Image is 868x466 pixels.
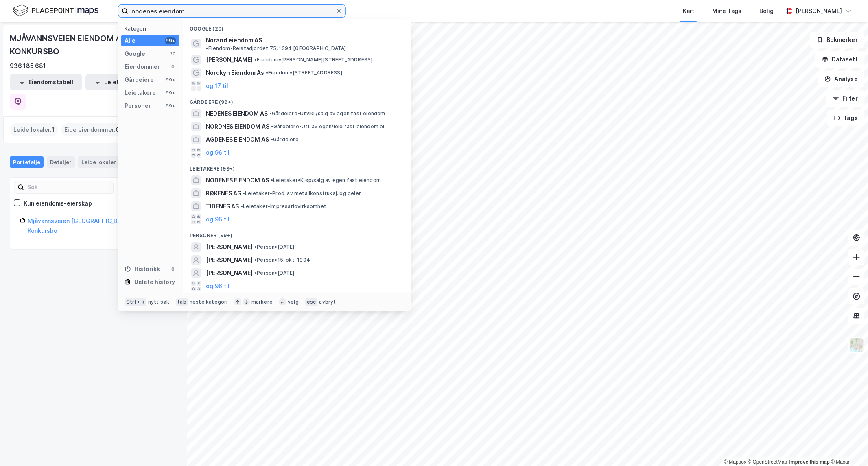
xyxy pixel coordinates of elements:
span: • [254,57,257,63]
div: Personer (99+) [183,226,411,241]
span: [PERSON_NAME] [206,268,253,278]
span: Person • [DATE] [254,270,295,276]
span: • [206,45,208,51]
span: • [241,203,243,209]
div: Gårdeiere (99+) [183,92,411,107]
button: og 17 til [206,81,228,91]
div: Ctrl + k [125,298,146,306]
span: Gårdeiere • Utvikl./salg av egen fast eiendom [269,110,385,117]
div: Historikk [125,264,160,274]
div: 20 [170,50,176,57]
a: Improve this map [789,459,830,465]
span: • [271,136,273,142]
div: 99+ [165,103,176,109]
span: RØKENES AS [206,188,241,198]
span: 0 [116,125,120,135]
div: Bolig [759,6,774,16]
div: 0 [170,266,176,272]
div: tab [176,298,188,306]
button: Bokmerker [810,32,865,48]
div: Eiendommer [125,62,160,72]
div: 99+ [165,90,176,96]
span: Leietaker • Impresariovirksomhet [241,203,326,210]
span: NEDENES EIENDOM AS [206,109,268,118]
div: esc [305,298,318,306]
div: velg [288,299,299,305]
div: 936 185 681 [10,61,46,71]
div: [PERSON_NAME] [796,6,842,16]
button: og 96 til [206,214,230,224]
div: Portefølje [10,156,44,168]
button: Eiendomstabell [10,74,82,90]
span: Norand eiendom AS [206,35,262,45]
div: Google [125,49,145,59]
span: AGDENES EIENDOM AS [206,135,269,144]
span: Leietaker • Kjøp/salg av egen fast eiendom [271,177,381,184]
div: Eide eiendommer : [61,123,123,136]
input: Søk [24,181,113,193]
input: Søk på adresse, matrikkel, gårdeiere, leietakere eller personer [128,5,336,17]
div: neste kategori [190,299,228,305]
span: Eiendom • [PERSON_NAME][STREET_ADDRESS] [254,57,373,63]
button: og 96 til [206,148,230,158]
span: Gårdeiere [271,136,299,143]
span: Gårdeiere • Utl. av egen/leid fast eiendom el. [271,123,386,130]
span: Eiendom • Reistadjordet 75, 1394 [GEOGRAPHIC_DATA] [206,45,346,52]
div: Kun eiendoms-eierskap [24,199,92,208]
span: NODENES EIENDOM AS [206,175,269,185]
a: Mapbox [724,459,746,465]
div: Google (20) [183,19,411,34]
div: nytt søk [148,299,170,305]
img: Z [849,337,864,353]
div: Mine Tags [712,6,741,16]
span: NORDNES EIENDOM AS [206,122,269,131]
button: og 96 til [206,281,230,291]
div: Leietakere (99+) [183,159,411,174]
span: [PERSON_NAME] [206,55,253,65]
button: Tags [827,110,865,126]
span: Leietaker • Prod. av metallkonstruksj. og deler [243,190,361,197]
div: Leide lokaler : [10,123,58,136]
div: Leietakere [125,88,156,98]
div: 99+ [165,77,176,83]
span: • [271,123,273,129]
div: Kategori [125,26,179,32]
div: Gårdeiere [125,75,154,85]
div: Alle [125,36,136,46]
div: Delete history [134,277,175,287]
div: 99+ [165,37,176,44]
a: Mjåvannsveien [GEOGRAPHIC_DATA] AS Konkursbo [28,217,140,234]
div: 1 [118,158,126,166]
span: • [243,190,245,196]
div: Personer [125,101,151,111]
span: • [254,257,257,263]
button: Leietakertabell [85,74,158,90]
div: MJÅVANNSVEIEN EIENDOM AS KONKURSBO [10,32,164,58]
span: • [271,177,273,183]
iframe: Chat Widget [827,427,868,466]
span: Person • 15. okt. 1904 [254,257,310,263]
span: Eiendom • [STREET_ADDRESS] [266,70,342,76]
button: Filter [826,90,865,107]
span: Nordkyn Eiendom As [206,68,264,78]
button: Analyse [818,71,865,87]
div: Kart [683,6,694,16]
span: • [266,70,268,76]
div: Leide lokaler [78,156,129,168]
span: [PERSON_NAME] [206,242,253,252]
span: 1 [52,125,55,135]
span: TIDENES AS [206,201,239,211]
div: avbryt [319,299,336,305]
div: 0 [170,63,176,70]
div: Kontrollprogram for chat [827,427,868,466]
span: • [254,270,257,276]
span: • [269,110,272,116]
span: Person • [DATE] [254,244,295,250]
div: markere [251,299,273,305]
span: [PERSON_NAME] [206,255,253,265]
a: OpenStreetMap [748,459,787,465]
button: Datasett [815,51,865,68]
img: logo.f888ab2527a4732fd821a326f86c7f29.svg [13,4,98,18]
span: • [254,244,257,250]
div: Detaljer [47,156,75,168]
